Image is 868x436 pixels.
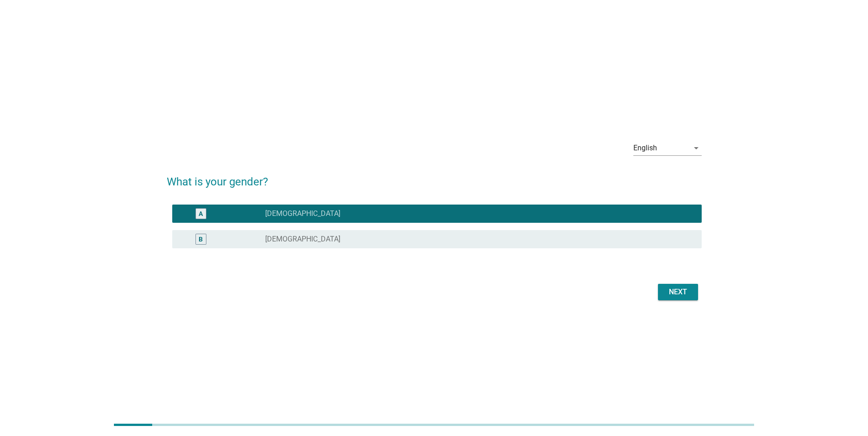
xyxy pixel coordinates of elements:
[199,209,203,218] div: A
[199,234,203,244] div: B
[691,143,702,154] i: arrow_drop_down
[167,164,702,190] h2: What is your gender?
[658,284,698,300] button: Next
[665,287,691,298] div: Next
[633,144,657,152] div: English
[265,209,340,218] label: [DEMOGRAPHIC_DATA]
[265,235,340,244] label: [DEMOGRAPHIC_DATA]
